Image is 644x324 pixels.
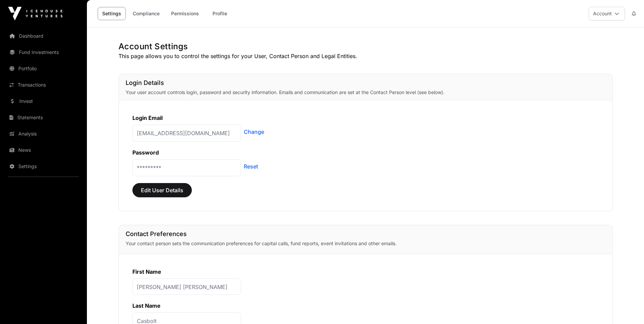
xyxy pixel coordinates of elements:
[5,110,81,125] a: Statements
[132,268,161,275] label: First Name
[118,52,613,60] p: This page allows you to control the settings for your User, Contact Person and Legal Entities.
[5,94,81,109] a: Invest
[8,7,62,20] img: Icehouse Ventures Logo
[5,45,81,60] a: Fund Investments
[5,61,81,76] a: Portfolio
[98,7,126,20] a: Settings
[589,7,625,20] button: Account
[128,7,164,20] a: Compliance
[206,7,233,20] a: Profile
[126,229,606,239] h1: Contact Preferences
[167,7,203,20] a: Permissions
[132,114,163,121] label: Login Email
[132,183,192,197] button: Edit User Details
[5,159,81,174] a: Settings
[132,125,241,142] p: [EMAIL_ADDRESS][DOMAIN_NAME]
[118,41,613,52] h1: Account Settings
[126,78,606,88] h1: Login Details
[5,77,81,92] a: Transactions
[126,240,606,247] p: Your contact person sets the communication preferences for capital calls, fund reports, event inv...
[244,162,258,170] a: Reset
[141,186,183,194] span: Edit User Details
[5,29,81,43] a: Dashboard
[610,291,644,324] iframe: Chat Widget
[126,89,606,96] p: Your user account controls login, password and security information. Emails and communication are...
[5,143,81,158] a: News
[132,278,241,295] p: [PERSON_NAME] [PERSON_NAME]
[244,128,264,136] a: Change
[5,126,81,141] a: Analysis
[132,149,159,156] label: Password
[132,302,161,309] label: Last Name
